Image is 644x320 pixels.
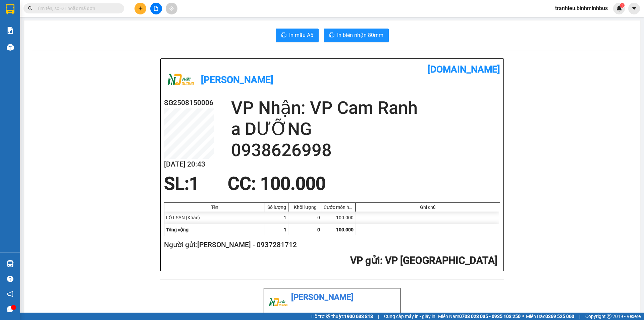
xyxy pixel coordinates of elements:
[164,159,214,170] h2: [DATE] 20:43
[166,3,177,14] button: aim
[164,64,198,97] img: logo.jpg
[324,29,389,42] button: printerIn biên nhận 80mm
[317,227,320,232] span: 0
[231,97,500,119] h2: VP Nhận: VP Cam Ranh
[7,276,13,282] span: question-circle
[164,212,265,224] div: LÓT SÀN (Khác)
[438,313,521,320] span: Miền Nam
[201,74,273,85] b: [PERSON_NAME]
[164,97,214,108] h2: SG2508150006
[224,174,330,194] div: CC : 100.000
[164,239,497,250] h2: Người gửi: [PERSON_NAME] - 0937281712
[135,3,146,14] button: plus
[267,204,286,210] div: Số lượng
[150,3,162,14] button: file-add
[550,4,613,12] span: tranhieu.binhminhbus
[138,6,143,11] span: plus
[350,255,380,266] span: VP gửi
[166,204,263,210] div: Tên
[267,291,397,304] li: [PERSON_NAME]
[164,173,189,194] span: SL:
[324,204,354,210] div: Cước món hàng
[6,4,14,14] img: logo-vxr
[616,5,622,11] img: icon-new-feature
[621,3,623,8] span: 1
[344,314,373,319] strong: 1900 633 818
[28,6,33,11] span: search
[276,29,319,42] button: printerIn mẫu A5
[265,212,288,224] div: 1
[284,227,286,232] span: 1
[231,140,500,161] h2: 0938626998
[522,315,524,318] span: ⚪️
[336,227,354,232] span: 100.000
[607,314,611,319] span: copyright
[7,27,14,34] img: solution-icon
[7,291,13,297] span: notification
[329,32,334,39] span: printer
[7,306,13,312] span: message
[154,6,158,11] span: file-add
[289,31,313,39] span: In mẫu A5
[620,3,625,8] sup: 1
[526,313,574,320] span: Miền Bắc
[428,64,500,75] b: [DOMAIN_NAME]
[628,3,640,14] button: caret-down
[545,314,574,319] strong: 0369 525 060
[378,313,379,320] span: |
[37,5,116,12] input: Tìm tên, số ĐT hoặc mã đơn
[189,173,199,194] span: 1
[337,31,383,39] span: In biên nhận 80mm
[231,119,500,140] h2: a DƯỠNG
[311,313,373,320] span: Hỗ trợ kỹ thuật:
[357,204,498,210] div: Ghi chú
[267,291,290,315] img: logo.jpg
[631,5,637,11] span: caret-down
[7,260,14,267] img: warehouse-icon
[579,313,580,320] span: |
[459,314,521,319] strong: 0708 023 035 - 0935 103 250
[164,254,497,268] h2: : VP [GEOGRAPHIC_DATA]
[281,32,286,39] span: printer
[290,204,320,210] div: Khối lượng
[166,227,189,232] span: Tổng cộng
[384,313,436,320] span: Cung cấp máy in - giấy in:
[322,212,356,224] div: 100.000
[169,6,174,11] span: aim
[7,44,14,51] img: warehouse-icon
[288,212,322,224] div: 0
